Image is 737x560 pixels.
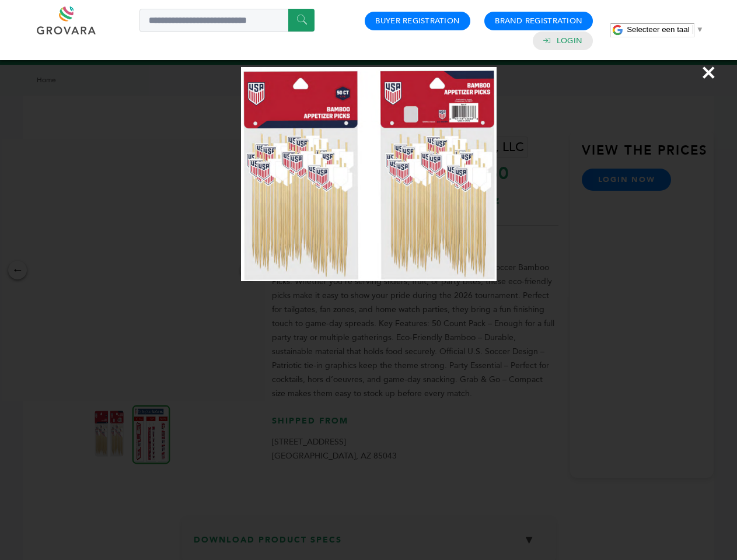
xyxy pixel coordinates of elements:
[495,16,582,26] a: Brand Registration
[627,25,689,34] span: Selecteer een taal
[693,25,693,34] span: ​
[375,16,460,26] a: Buyer Registration
[701,56,717,89] span: ×
[241,67,497,281] img: Image Preview
[557,36,582,46] a: Login
[627,25,704,34] a: Selecteer een taal​
[139,9,315,32] input: Search a product or brand...
[696,25,704,34] span: ▼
